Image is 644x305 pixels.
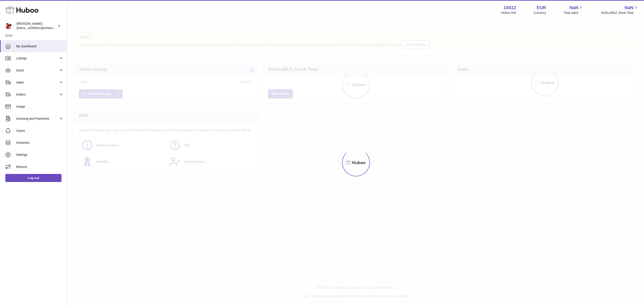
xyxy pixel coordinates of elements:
[563,11,583,15] span: Total sales
[16,141,64,145] span: Channels
[563,5,583,15] a: NaN Total sales
[504,5,516,11] strong: 10412
[601,5,639,15] a: NaN AVAILABLE Stock Total
[16,165,64,169] span: Returns
[537,5,546,11] strong: EUR
[601,11,639,15] span: AVAILABLE Stock Total
[501,11,516,15] div: Huboo Ref
[5,174,61,182] a: Log out
[16,129,64,133] span: Cases
[16,80,59,85] span: Sales
[16,92,59,97] span: Orders
[16,104,64,109] span: Usage
[17,22,57,30] div: [PERSON_NAME]
[16,68,59,73] span: Stock
[16,44,64,48] span: My Dashboard
[569,5,578,11] span: NaN
[16,117,59,121] span: Invoicing and Payments
[17,26,66,30] span: [EMAIL_ADDRESS][DOMAIN_NAME]
[534,11,546,15] div: Currency
[16,153,64,157] span: Settings
[5,23,12,29] img: internalAdmin-10412@internal.huboo.com
[625,5,633,11] span: NaN
[16,56,59,61] span: Listings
